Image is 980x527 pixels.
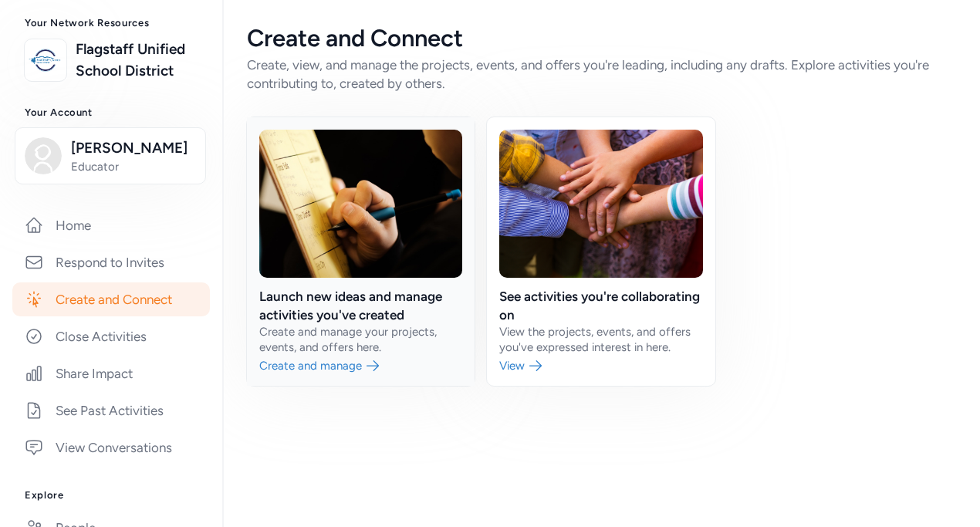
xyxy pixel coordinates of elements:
[12,356,210,390] a: Share Impact
[247,25,955,52] div: Create and Connect
[12,282,210,316] a: Create and Connect
[12,245,210,279] a: Respond to Invites
[76,39,198,82] a: Flagstaff Unified School District
[25,17,198,29] h3: Your Network Resources
[25,489,198,502] h3: Explore
[12,319,210,353] a: Close Activities
[71,137,196,159] span: [PERSON_NAME]
[12,394,210,427] a: See Past Activities
[25,106,198,119] h3: Your Account
[12,208,210,242] a: Home
[15,127,206,184] button: [PERSON_NAME]Educator
[247,56,955,93] div: Create, view, and manage the projects, events, and offers you're leading, including any drafts. E...
[12,431,210,465] a: View Conversations
[29,43,63,77] img: logo
[71,159,196,174] span: Educator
